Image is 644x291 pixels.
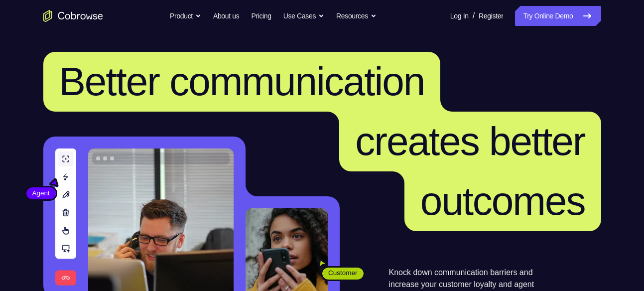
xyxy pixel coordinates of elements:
[213,6,239,26] a: About us
[355,119,585,163] span: creates better
[283,6,324,26] button: Use Cases
[473,10,475,22] span: /
[170,6,201,26] button: Product
[43,10,103,22] a: Go to the home page
[420,179,585,223] span: outcomes
[450,6,469,26] a: Log In
[479,6,503,26] a: Register
[515,6,601,26] a: Try Online Demo
[59,59,425,104] span: Better communication
[336,6,377,26] button: Resources
[251,6,271,26] a: Pricing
